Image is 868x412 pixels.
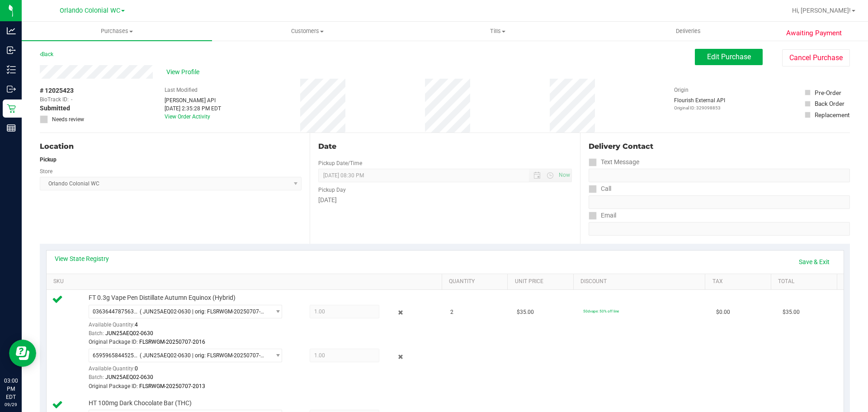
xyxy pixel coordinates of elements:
a: Purchases [22,22,212,41]
p: 03:00 PM EDT [4,377,18,401]
span: FLSRWGM-20250707-2016 [139,339,205,345]
a: Deliveries [593,22,783,41]
span: 2 [450,308,453,317]
inline-svg: Analytics [7,26,16,35]
div: Available Quantity: [89,362,292,380]
span: $35.00 [517,308,534,317]
span: $35.00 [783,308,800,317]
a: Tills [402,22,593,41]
input: Format: (999) 999-9999 [589,169,850,182]
span: 4 [135,322,138,328]
span: Tills [403,27,592,35]
span: Original Package ID: [89,383,138,389]
span: 0363644787563630 [93,308,140,315]
a: View State Registry [55,254,109,263]
span: 6595965844525202 [93,352,140,359]
div: Pre-Order [815,88,841,97]
span: Deliveries [664,27,713,35]
span: FT 0.3g Vape Pen Distillate Autumn Equinox (Hybrid) [89,294,236,302]
a: Back [40,51,53,57]
span: select [270,305,281,318]
inline-svg: Retail [7,104,16,113]
span: - [71,95,72,104]
a: Tax [712,278,768,285]
button: Cancel Purchase [782,49,850,66]
inline-svg: Outbound [7,85,16,94]
label: Pickup Day [318,186,346,194]
span: JUN25AEQ02-0630 [105,374,153,380]
span: 0 [135,365,138,372]
div: Flourish External API [674,96,725,111]
span: Hi, [PERSON_NAME]! [792,7,851,14]
div: [DATE] [318,195,571,205]
div: Replacement [815,110,849,119]
a: Unit Price [515,278,570,285]
a: View Order Activity [165,114,210,120]
a: Quantity [449,278,504,285]
a: Save & Exit [793,254,835,270]
label: Email [589,209,616,222]
a: Customers [212,22,402,41]
label: Origin [674,86,689,94]
inline-svg: Inbound [7,46,16,55]
div: Location [40,141,302,152]
label: Pickup Date/Time [318,159,362,167]
div: [DATE] 2:35:28 PM EDT [165,104,221,113]
label: Text Message [589,156,639,169]
button: Edit Purchase [695,49,763,65]
div: [PERSON_NAME] API [165,96,221,104]
span: HT 100mg Dark Chocolate Bar (THC) [89,399,192,407]
span: Edit Purchase [707,52,751,61]
span: ( JUN25AEQ02-0630 | orig: FLSRWGM-20250707-2016 ) [140,308,267,315]
span: Awaiting Payment [786,28,842,38]
span: Needs review [52,115,84,123]
div: Available Quantity: [89,318,292,336]
span: FLSRWGM-20250707-2013 [139,383,205,389]
strong: Pickup [40,156,57,163]
div: Back Order [815,99,844,108]
p: Original ID: 329098853 [674,104,725,111]
a: SKU [53,278,438,285]
div: Delivery Contact [589,141,850,152]
span: select [270,349,281,362]
span: Customers [212,27,402,35]
inline-svg: Inventory [7,65,16,74]
span: JUN25AEQ02-0630 [105,330,153,336]
span: ( JUN25AEQ02-0630 | orig: FLSRWGM-20250707-2013 ) [140,352,267,359]
span: BioTrack ID: [40,95,69,104]
a: Discount [580,278,702,285]
span: Original Package ID: [89,339,138,345]
span: # 12025423 [40,86,74,95]
iframe: Resource center [9,340,36,367]
div: Date [318,141,571,152]
span: Batch: [89,330,104,336]
label: Store [40,167,52,175]
span: Orlando Colonial WC [60,7,120,14]
input: Format: (999) 999-9999 [589,195,850,209]
span: $0.00 [716,308,730,317]
span: View Profile [166,67,203,77]
inline-svg: Reports [7,123,16,133]
span: Purchases [22,27,212,35]
span: Submitted [40,104,70,113]
p: 09/29 [4,401,18,408]
a: Total [778,278,833,285]
span: Batch: [89,374,104,380]
label: Last Modified [165,86,198,94]
label: Call [589,182,611,195]
span: 50dvape: 50% off line [583,309,619,313]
